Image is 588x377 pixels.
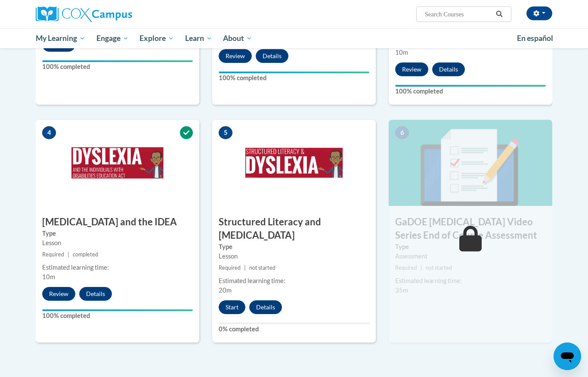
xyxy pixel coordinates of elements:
[42,287,75,301] button: Review
[42,251,64,258] span: Required
[42,62,193,72] label: 100% completed
[395,287,408,294] span: 35m
[389,215,552,242] h3: GaDOE [MEDICAL_DATA] Video Series End of Course Assessment
[42,60,193,62] div: Your progress
[432,62,465,76] button: Details
[36,6,132,22] img: Cox Campus
[42,273,55,280] span: 10m
[395,126,409,139] span: 6
[421,265,422,271] span: |
[256,49,288,63] button: Details
[424,9,493,19] input: Search Courses
[42,126,56,139] span: 4
[219,72,369,73] div: Your progress
[30,28,91,48] a: My Learning
[134,28,179,48] a: Explore
[395,265,417,271] span: Required
[219,73,369,83] label: 100% completed
[517,34,553,43] span: En español
[218,28,258,48] a: About
[179,28,218,48] a: Learn
[42,263,193,272] div: Estimated learning time:
[73,251,98,258] span: completed
[395,252,546,261] div: Assessment
[219,242,369,252] label: Type
[91,28,134,48] a: Engage
[389,120,552,206] img: Course Image
[68,251,69,258] span: |
[79,287,112,301] button: Details
[212,120,376,206] img: Course Image
[219,126,232,139] span: 5
[42,238,193,248] div: Lesson
[511,29,559,47] a: En español
[395,276,546,286] div: Estimated learning time:
[42,311,193,321] label: 100% completed
[36,215,199,229] h3: [MEDICAL_DATA] and the IDEA
[36,120,199,206] img: Course Image
[96,33,129,44] span: Engage
[42,309,193,311] div: Your progress
[219,252,369,261] div: Lesson
[185,33,212,44] span: Learn
[219,265,241,271] span: Required
[426,265,452,271] span: not started
[219,300,245,314] button: Start
[36,6,199,22] a: Cox Campus
[395,242,546,252] label: Type
[219,324,369,334] label: 0% completed
[219,287,232,294] span: 20m
[395,85,546,87] div: Your progress
[139,33,174,44] span: Explore
[219,276,369,286] div: Estimated learning time:
[395,62,428,76] button: Review
[219,49,252,63] button: Review
[526,6,552,20] button: Account Settings
[36,33,85,44] span: My Learning
[42,229,193,238] label: Type
[23,28,565,48] div: Main menu
[223,33,252,44] span: About
[249,265,275,271] span: not started
[212,215,376,242] h3: Structured Literacy and [MEDICAL_DATA]
[249,300,282,314] button: Details
[493,9,506,19] button: Search
[554,343,581,370] iframe: Button to launch messaging window
[395,87,546,96] label: 100% completed
[244,265,246,271] span: |
[395,49,408,56] span: 10m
